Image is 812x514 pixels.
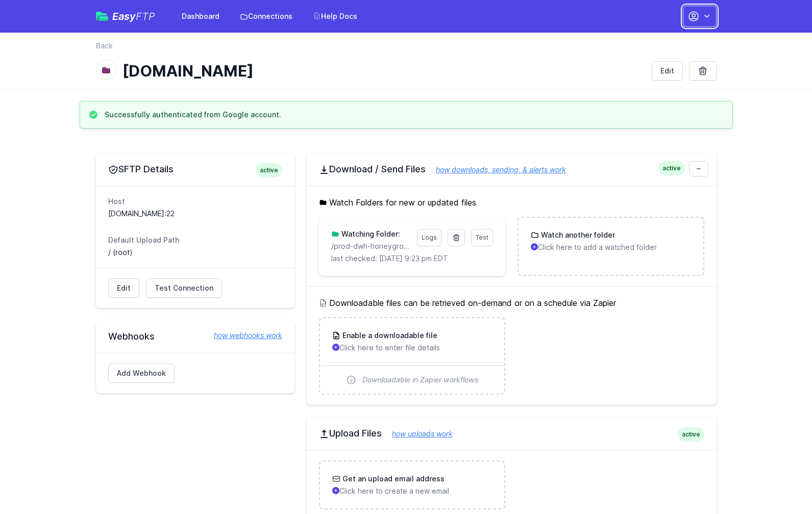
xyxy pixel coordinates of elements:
p: last checked: [DATE] 9:23 pm EDT [331,253,493,264]
h5: Watch Folders for new or updated files [319,196,704,209]
a: how downloads, sending, & alerts work [426,165,566,174]
span: FTP [136,10,155,22]
a: Connections [234,7,299,25]
a: Logs [417,229,441,246]
span: Test [476,234,488,241]
a: Test [471,229,493,246]
a: Back [96,41,113,51]
p: /prod-dwh-honeygrow/UKGPDS [331,241,411,251]
a: Edit [108,278,139,298]
span: active [256,163,282,177]
dt: Host [108,196,282,207]
h3: Enable a downloadable file [340,330,437,341]
span: active [678,427,704,442]
a: Enable a downloadable file Click here to enter file details Downloadable in Zapier workflows [320,318,504,394]
p: Click here to add a watched folder [531,242,691,252]
a: Add Webhook [108,364,175,383]
a: EasyFTP [96,11,155,21]
img: easyftp_logo.png [96,12,108,21]
p: Click here to enter file details [332,343,492,353]
span: Downloadable in Zapier workflows [362,375,479,385]
h3: Successfully authenticated from Google account. [105,110,281,120]
p: Click here to create a new email [332,486,492,496]
h3: Get an upload email address [340,474,445,484]
a: Edit [652,61,683,81]
span: Test Connection [155,283,213,293]
a: Test Connection [146,278,222,298]
span: active [658,161,685,175]
dt: Default Upload Path [108,235,282,245]
h5: Downloadable files can be retrieved on-demand or on a schedule via Zapier [319,297,704,309]
h3: Watch another folder [539,230,615,240]
iframe: Drift Widget Chat Controller [761,463,800,502]
dd: [DOMAIN_NAME]:22 [108,209,282,219]
nav: Breadcrumb [96,41,717,57]
span: Easy [112,11,155,21]
h2: Upload Files [319,427,704,440]
a: Dashboard [176,7,226,25]
h2: Download / Send Files [319,163,704,175]
a: Help Docs [307,7,363,25]
a: Watch another folder Click here to add a watched folder [519,218,703,265]
a: Get an upload email address Click here to create a new email [320,461,504,508]
a: how webhooks work [204,330,282,341]
a: how uploads work [382,429,453,438]
h2: SFTP Details [108,163,282,175]
h1: [DOMAIN_NAME] [122,62,644,80]
h2: Webhooks [108,330,282,343]
h3: Watching Folder: [339,229,400,239]
dd: / (root) [108,247,282,258]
